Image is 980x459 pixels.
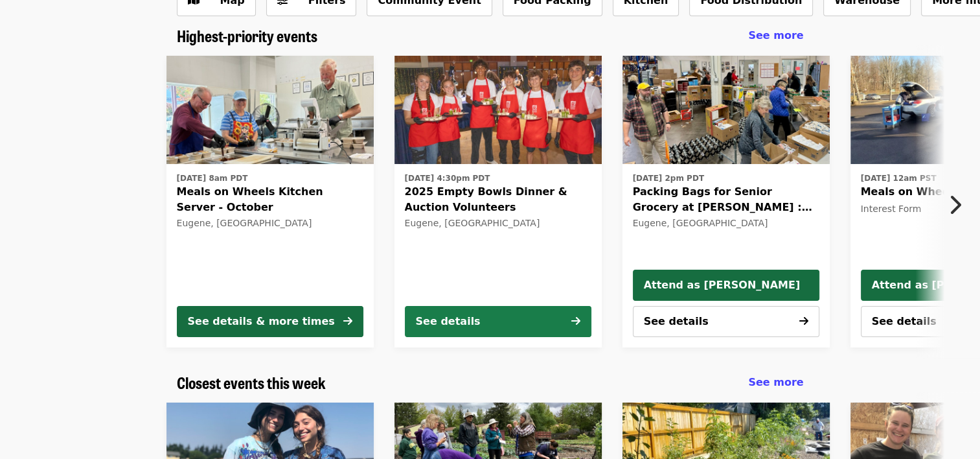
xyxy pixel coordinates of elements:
[571,315,580,327] i: arrow-right icon
[872,315,937,327] span: See details
[644,277,808,293] span: Attend as [PERSON_NAME]
[948,193,961,217] i: chevron-right icon
[405,306,591,337] button: See details
[177,184,363,215] span: Meals on Wheels Kitchen Server - October
[633,172,704,184] time: [DATE] 2pm PDT
[861,204,922,214] span: Interest Form
[177,27,317,45] a: Highest-priority events
[633,306,819,337] button: See details
[748,28,803,43] a: See more
[394,56,602,347] a: See details for "2025 Empty Bowls Dinner & Auction Volunteers"
[748,29,803,41] span: See more
[177,371,326,394] span: Closest events this week
[633,270,819,301] button: Attend as [PERSON_NAME]
[748,376,803,388] span: See more
[166,56,374,165] img: Meals on Wheels Kitchen Server - October organized by FOOD For Lane County
[166,27,814,45] div: Highest-priority events
[177,24,317,47] span: Highest-priority events
[937,187,980,223] button: Next item
[633,169,819,231] a: See details for "Packing Bags for Senior Grocery at Bailey Hill : October"
[861,172,937,184] time: [DATE] 12am PST
[166,56,374,347] a: See details for "Meals on Wheels Kitchen Server - October"
[177,306,363,337] button: See details & more times
[188,314,335,329] div: See details & more times
[166,373,814,392] div: Closest events this week
[405,218,591,229] div: Eugene, [GEOGRAPHIC_DATA]
[177,373,326,392] a: Closest events this week
[394,56,602,165] img: 2025 Empty Bowls Dinner & Auction Volunteers organized by FOOD For Lane County
[633,184,819,215] span: Packing Bags for Senior Grocery at [PERSON_NAME] : October
[177,218,363,229] div: Eugene, [GEOGRAPHIC_DATA]
[633,218,819,229] div: Eugene, [GEOGRAPHIC_DATA]
[405,184,591,215] span: 2025 Empty Bowls Dinner & Auction Volunteers
[177,172,248,184] time: [DATE] 8am PDT
[622,56,830,165] img: Packing Bags for Senior Grocery at Bailey Hill : October organized by FOOD For Lane County
[748,375,803,390] a: See more
[622,56,830,165] a: Packing Bags for Senior Grocery at Bailey Hill : October
[343,315,352,327] i: arrow-right icon
[416,314,481,329] div: See details
[405,172,490,184] time: [DATE] 4:30pm PDT
[799,315,808,327] i: arrow-right icon
[644,315,709,327] span: See details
